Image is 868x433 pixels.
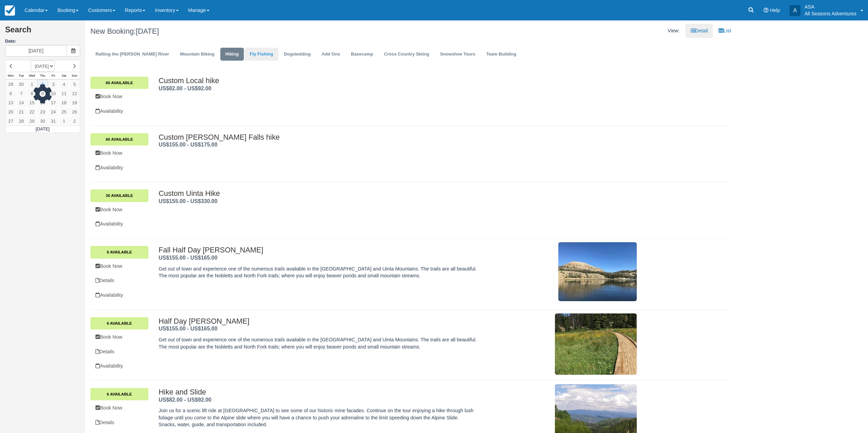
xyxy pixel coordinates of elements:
h2: Search [5,26,80,38]
h2: Custom Local hike [159,77,637,85]
a: 6 Available [90,317,148,329]
a: Cross Country Skiing [379,48,434,61]
div: A [790,5,800,16]
span: Help [770,7,780,13]
a: Fly Fishing [245,48,278,61]
a: 6 Available [90,388,148,400]
a: Hiking [220,48,244,61]
strong: Price: US$82 - US$92 [159,86,211,91]
li: View: [663,24,685,38]
p: Get out of town and experience one of the numerous trails available in the [GEOGRAPHIC_DATA] and ... [159,265,477,279]
a: Team Building [481,48,521,61]
span: US$82.00 - US$92.00 [159,86,211,91]
a: 6 Available [90,246,148,258]
a: Basecamp [346,48,378,61]
a: Book Now [90,330,148,344]
strong: Price: US$82 - US$92 [159,397,211,403]
h2: Half Day [PERSON_NAME] [159,317,477,325]
a: Book Now [90,259,148,273]
span: US$155.00 - US$330.00 [159,198,217,204]
span: US$82.00 - US$92.00 [159,397,211,403]
i: Help [764,8,768,13]
p: Get out of town and experience one of the numerous trails available in the [GEOGRAPHIC_DATA] and ... [159,336,477,350]
a: Availability [90,161,148,175]
a: 30 Available [90,189,148,202]
span: US$155.00 - US$165.00 [159,326,217,331]
a: Snowshoe Tours [435,48,480,61]
a: 60 Available [90,77,148,89]
span: US$155.00 - US$175.00 [159,142,217,148]
a: Details [90,345,148,359]
a: Details [90,274,148,288]
h2: Custom [PERSON_NAME] Falls hike [159,133,637,141]
p: Join us for a scenic lift ride at [GEOGRAPHIC_DATA] to see some of our historic mine facades. Con... [159,407,477,428]
a: Details [90,416,148,430]
img: checkfront-main-nav-mini-logo.png [5,5,15,16]
a: Availability [90,217,148,231]
a: Book Now [90,90,148,104]
a: Mountain Biking [175,48,220,61]
h2: Custom Uinta Hike [159,189,637,198]
a: Book Now [90,203,148,217]
a: Add Ons [317,48,345,61]
a: 60 Available [90,133,148,145]
img: M19-1 [555,313,637,375]
a: Dogsledding [279,48,316,61]
strong: Price: US$155 - US$165 [159,255,217,261]
strong: Price: US$155 - US$165 [159,326,217,331]
img: M165-2 [558,242,637,301]
h1: New Booking: [90,27,406,35]
a: List [713,24,736,38]
a: Availability [90,104,148,118]
strong: Price: US$155 - US$330 [159,198,217,204]
span: US$155.00 - US$165.00 [159,255,217,261]
strong: Price: US$155 - US$175 [159,142,217,148]
h2: Hike and Slide [159,388,477,396]
a: Rafting the [PERSON_NAME] River [90,48,174,61]
p: All Seasons Adventures [805,10,856,17]
label: Date: [5,38,80,45]
p: ASA [805,3,856,10]
a: Book Now [90,401,148,415]
a: Availability [90,359,148,373]
a: Book Now [90,146,148,160]
a: Availability [90,288,148,302]
span: [DATE] [136,27,159,35]
a: Detail [686,24,713,38]
h2: Fall Half Day [PERSON_NAME] [159,246,477,254]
